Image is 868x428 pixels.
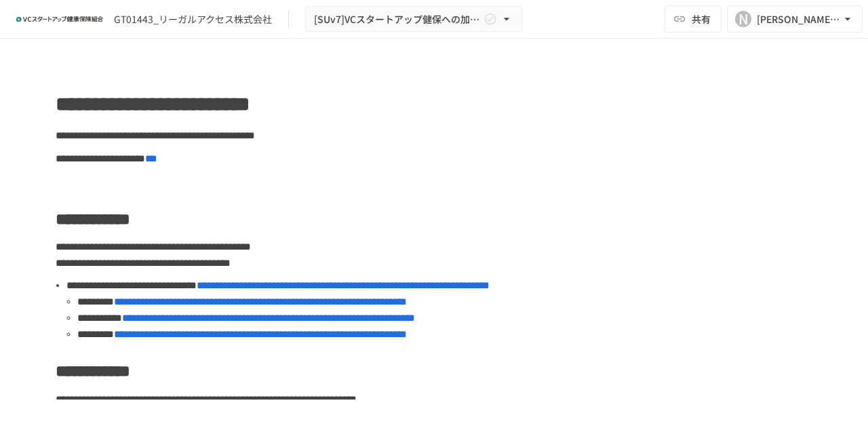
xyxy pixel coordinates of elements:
[16,8,103,30] img: ZDfHsVrhrXUoWEWGWYf8C4Fv4dEjYTEDCNvmL73B7ox
[665,5,722,33] button: 共有
[114,12,272,26] div: GT01443_リーガルアクセス株式会社
[692,12,711,26] span: 共有
[735,11,751,27] div: N
[305,6,522,33] button: [SUv7]VCスタートアップ健保への加入申請手続き
[757,11,841,28] div: [PERSON_NAME][EMAIL_ADDRESS][DOMAIN_NAME]
[727,5,863,33] button: N[PERSON_NAME][EMAIL_ADDRESS][DOMAIN_NAME]
[314,11,481,28] span: [SUv7]VCスタートアップ健保への加入申請手続き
